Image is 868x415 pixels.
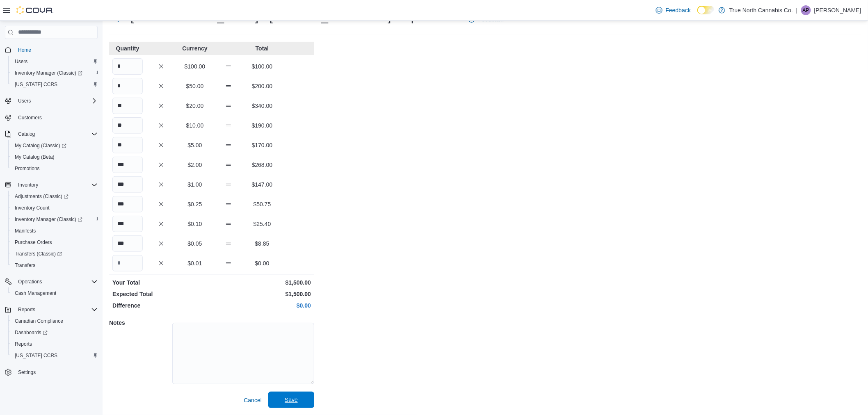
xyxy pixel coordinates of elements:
span: Reports [15,305,98,315]
p: $340.00 [247,102,277,110]
p: $50.00 [180,82,210,90]
span: Cash Management [15,290,56,296]
p: $268.00 [247,161,277,169]
span: [US_STATE] CCRS [15,352,57,359]
a: Manifests [11,226,39,236]
span: Transfers (Classic) [15,251,62,257]
p: $1.00 [180,180,210,189]
span: My Catalog (Classic) [11,141,98,150]
p: Expected Total [112,290,210,298]
a: Home [15,45,34,55]
button: Operations [15,277,46,287]
input: Quantity [112,137,143,153]
span: Manifests [11,226,98,236]
span: Inventory Manager (Classic) [15,216,82,223]
p: $190.00 [247,121,277,130]
span: Inventory Count [15,205,50,211]
span: [US_STATE] CCRS [15,81,57,88]
p: $1,500.00 [213,290,311,298]
p: $200.00 [247,82,277,90]
a: Settings [15,367,39,377]
a: Reports [11,339,35,349]
span: Settings [18,369,36,376]
span: Reports [11,339,98,349]
p: $20.00 [180,102,210,110]
span: Canadian Compliance [15,318,63,324]
p: Your Total [112,278,210,287]
span: Users [18,98,31,104]
p: $0.05 [180,239,210,248]
span: Save [285,396,298,404]
p: $0.00 [247,259,277,267]
button: Reports [2,304,101,315]
p: $170.00 [247,141,277,149]
p: $0.10 [180,220,210,228]
a: [US_STATE] CCRS [11,351,61,360]
p: $2.00 [180,161,210,169]
button: Canadian Compliance [8,315,101,327]
p: Difference [112,301,210,310]
button: [US_STATE] CCRS [8,350,101,361]
span: Feedback [666,6,691,14]
span: Operations [15,277,98,287]
button: [US_STATE] CCRS [8,79,101,90]
a: Dashboards [8,327,101,338]
button: Manifests [8,225,101,237]
span: Transfers (Classic) [11,249,98,259]
input: Quantity [112,235,143,252]
button: Users [15,96,34,106]
button: Catalog [15,129,38,139]
button: My Catalog (Beta) [8,151,101,163]
p: $100.00 [247,62,277,71]
a: Inventory Manager (Classic) [11,214,86,224]
span: My Catalog (Classic) [15,142,66,149]
input: Dark Mode [697,6,715,14]
input: Quantity [112,176,143,193]
a: Purchase Orders [11,237,55,247]
input: Quantity [112,216,143,232]
button: Settings [2,366,101,378]
button: Reports [15,305,39,315]
a: Inventory Manager (Classic) [8,67,101,79]
a: Inventory Manager (Classic) [8,214,101,225]
span: Dashboards [11,328,98,337]
span: Users [15,58,27,65]
p: $0.01 [180,259,210,267]
input: Quantity [112,98,143,114]
button: Catalog [2,128,101,140]
nav: Complex example [5,41,98,400]
a: Adjustments (Classic) [8,191,101,202]
p: $10.00 [180,121,210,130]
span: Operations [18,278,42,285]
span: Dark Mode [697,14,698,15]
span: Transfers [11,260,98,270]
span: Canadian Compliance [11,316,98,326]
a: Transfers (Classic) [11,249,65,259]
span: Catalog [15,129,98,139]
span: Inventory Manager (Classic) [11,68,98,78]
button: Inventory Count [8,202,101,214]
a: Feedback [653,2,694,18]
span: Dashboards [15,329,48,336]
a: My Catalog (Beta) [11,152,58,162]
span: Adjustments (Classic) [15,193,69,200]
span: Adjustments (Classic) [11,192,98,201]
input: Quantity [112,196,143,212]
button: Inventory [2,179,101,191]
a: Transfers [11,260,39,270]
button: Purchase Orders [8,237,101,248]
p: Currency [180,44,210,52]
a: My Catalog (Classic) [11,141,70,150]
span: Home [18,47,31,53]
p: | [796,5,798,15]
span: Inventory [15,180,98,190]
a: [US_STATE] CCRS [11,80,61,89]
span: Inventory Count [11,203,98,213]
button: Users [8,56,101,67]
span: Inventory Manager (Classic) [15,70,82,76]
p: $50.75 [247,200,277,208]
span: Cancel [244,396,262,404]
span: Inventory [18,182,38,188]
button: Transfers [8,260,101,271]
span: Purchase Orders [15,239,52,246]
